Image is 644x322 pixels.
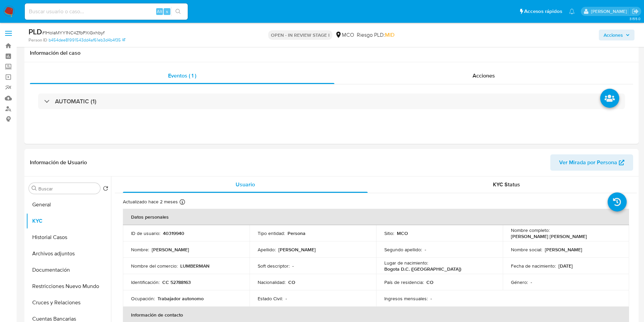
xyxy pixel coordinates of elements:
[29,26,42,37] b: PLD
[180,263,209,269] p: LUMBERMAN
[493,181,520,188] span: KYC Status
[258,247,276,253] p: Apellido :
[30,50,633,56] h1: Información del caso
[131,263,178,269] p: Nombre del comercio :
[42,29,105,36] span: # 1HolaMYY1NC4ZfbPXiGxhbyf
[162,279,191,285] p: CC 52788163
[171,7,185,16] button: search-icon
[152,247,189,253] p: [PERSON_NAME]
[430,295,432,302] p: -
[384,260,428,266] p: Lugar de nacimiento :
[131,279,160,285] p: Identificación :
[29,37,47,43] b: Person ID
[258,263,290,269] p: Soft descriptor :
[131,230,160,236] p: ID de usuario :
[25,7,188,16] input: Buscar usuario o caso...
[385,31,394,39] span: MID
[26,245,111,262] button: Archivos adjuntos
[473,72,495,80] span: Acciones
[558,263,573,269] p: [DATE]
[286,295,287,302] p: -
[38,94,625,109] div: AUTOMATIC (1)
[604,30,623,40] span: Acciones
[158,295,204,302] p: Trabajador autonomo
[591,8,629,15] p: damian.rodriguez@mercadolibre.com
[531,279,532,285] p: -
[157,8,162,15] span: Alt
[550,154,633,171] button: Ver Mirada por Persona
[163,230,184,236] p: 40319940
[511,227,550,233] p: Nombre completo :
[123,199,178,205] p: Actualizado hace 2 meses
[288,279,295,285] p: CO
[123,209,629,225] th: Datos personales
[26,229,111,245] button: Historial Casos
[545,247,582,253] p: [PERSON_NAME]
[511,247,542,253] p: Nombre social :
[26,213,111,229] button: KYC
[384,295,428,302] p: Ingresos mensuales :
[49,37,125,43] a: b454dee81991543dd4af61eb3d4b4f35
[384,247,422,253] p: Segundo apellido :
[26,262,111,278] button: Documentación
[426,279,434,285] p: CO
[599,30,634,40] button: Acciones
[258,230,285,236] p: Tipo entidad :
[425,247,426,253] p: -
[30,159,87,166] h1: Información de Usuario
[384,230,394,236] p: Sitio :
[559,154,617,171] span: Ver Mirada por Persona
[258,295,283,302] p: Estado Civil :
[357,31,394,39] span: Riesgo PLD:
[292,263,294,269] p: -
[55,98,96,105] h3: AUTOMATIC (1)
[335,31,354,39] div: MCO
[26,294,111,311] button: Cruces y Relaciones
[511,279,528,285] p: Género :
[131,295,155,302] p: Ocupación :
[168,72,196,80] span: Eventos ( 1 )
[32,186,37,191] button: Buscar
[278,247,316,253] p: [PERSON_NAME]
[131,247,149,253] p: Nombre :
[103,186,108,193] button: Volver al orden por defecto
[288,230,306,236] p: Persona
[38,186,97,192] input: Buscar
[26,197,111,213] button: General
[236,181,255,188] span: Usuario
[632,8,639,15] a: Salir
[511,233,587,239] p: [PERSON_NAME] [PERSON_NAME]
[524,8,562,15] span: Accesos rápidos
[511,263,556,269] p: Fecha de nacimiento :
[569,9,575,14] a: Notificaciones
[397,230,408,236] p: MCO
[258,279,286,285] p: Nacionalidad :
[384,266,461,272] p: Bogota D.C. ([GEOGRAPHIC_DATA])
[26,278,111,294] button: Restricciones Nuevo Mundo
[268,30,332,40] p: OPEN - IN REVIEW STAGE I
[166,8,168,15] span: s
[384,279,424,285] p: País de residencia :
